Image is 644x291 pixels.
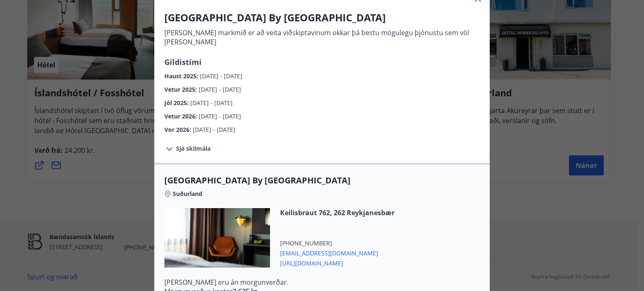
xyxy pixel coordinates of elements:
[164,175,480,186] span: [GEOGRAPHIC_DATA] By [GEOGRAPHIC_DATA]
[176,144,210,153] span: Sjá skilmála
[164,57,202,67] span: Gildistími
[164,10,480,25] h3: [GEOGRAPHIC_DATA] By [GEOGRAPHIC_DATA]
[280,208,395,217] span: Keilisbraut 762, 262 Reykjanesbær
[190,99,233,107] span: [DATE] - [DATE]
[164,72,200,80] span: Haust 2025 :
[193,126,235,134] span: [DATE] - [DATE]
[199,85,241,93] span: [DATE] - [DATE]
[173,190,203,198] span: Suðurland
[199,112,241,120] span: [DATE] - [DATE]
[164,126,193,134] span: Vor 2026 :
[164,99,190,107] span: Jól 2025 :
[164,85,199,93] span: Vetur 2025 :
[164,112,199,120] span: Vetur 2026 :
[164,28,480,46] p: [PERSON_NAME] markmið er að veita viðskiptavinum okkar þá bestu mögulegu þjónustu sem völ [PERSON...
[200,72,242,80] span: [DATE] - [DATE]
